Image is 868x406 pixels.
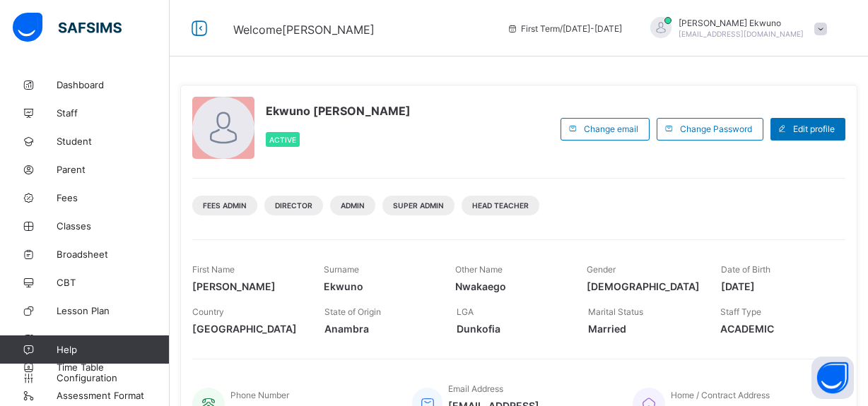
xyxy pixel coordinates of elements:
span: [DEMOGRAPHIC_DATA] [587,280,700,292]
span: [EMAIL_ADDRESS][DOMAIN_NAME] [679,30,804,38]
span: Broadsheet [57,249,170,260]
span: Change email [584,124,638,134]
span: Home / Contract Address [671,390,770,400]
img: safsims [13,13,122,42]
span: Super Admin [393,201,444,210]
span: [PERSON_NAME] [192,280,303,292]
span: Parent [57,164,170,175]
span: State of Origin [324,306,381,317]
span: Welcome [PERSON_NAME] [233,23,375,37]
span: First Name [192,264,235,275]
span: Assessment Format [57,390,170,401]
span: Anambra [324,323,435,335]
span: Fees Admin [203,201,247,210]
span: Gender [587,264,616,275]
span: Messaging [57,333,170,345]
span: Classes [57,220,170,232]
span: Ekwuno [324,280,434,292]
span: Fees [57,192,170,203]
span: Edit profile [793,124,835,134]
span: DIRECTOR [275,201,312,210]
span: Surname [324,264,359,275]
span: Other Name [455,264,503,275]
span: Date of Birth [721,264,770,275]
span: Dunkofia [457,323,568,335]
span: CBT [57,277,170,288]
span: Nwakaego [455,280,565,292]
span: Ekwuno [PERSON_NAME] [266,104,411,118]
span: Help [57,344,169,355]
span: Marital Status [588,306,643,317]
span: Lesson Plan [57,305,170,316]
span: session/term information [507,23,622,34]
span: Staff Type [720,306,761,317]
span: [PERSON_NAME] Ekwuno [679,18,804,28]
span: Admin [341,201,365,210]
span: [DATE] [721,280,831,292]
span: Configuration [57,372,169,383]
span: Change Password [680,124,752,134]
span: Active [269,136,296,144]
span: [GEOGRAPHIC_DATA] [192,323,303,335]
span: Dashboard [57,79,170,90]
span: LGA [457,306,474,317]
span: Staff [57,107,170,119]
span: Married [588,323,699,335]
span: Phone Number [230,390,289,400]
span: ACADEMIC [720,323,831,335]
span: Head Teacher [472,201,529,210]
button: Open asap [811,357,854,399]
span: Student [57,136,170,147]
span: Email Address [448,383,503,394]
span: Country [192,306,224,317]
div: VivianEkwuno [636,17,834,40]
